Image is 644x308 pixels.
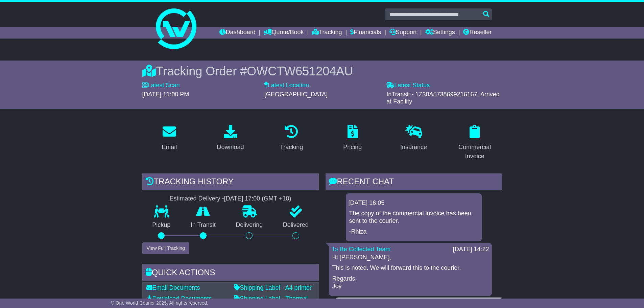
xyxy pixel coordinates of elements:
span: OWCTW651204AU [247,64,353,78]
div: Tracking [280,143,303,152]
div: Tracking Order # [142,64,502,78]
a: Financials [350,27,381,39]
label: Latest Status [386,82,430,89]
a: Support [389,27,417,39]
p: The copy of the commercial invoice has been sent to the courier. [349,210,478,224]
a: Tracking [312,27,342,39]
div: Commercial Invoice [452,143,498,161]
label: Latest Scan [142,82,180,89]
a: Shipping Label - A4 printer [234,284,312,291]
a: Reseller [463,27,492,39]
a: Commercial Invoice [448,122,502,163]
div: Insurance [400,143,427,152]
div: [DATE] 14:22 [453,246,489,253]
a: Download [212,122,248,154]
div: [DATE] 17:00 (GMT +10) [224,195,291,203]
div: Tracking history [142,173,319,192]
div: RECENT CHAT [326,173,502,192]
p: Regards, Joy [332,275,488,290]
a: Email [157,122,181,154]
div: Download [217,143,244,152]
div: Estimated Delivery - [142,195,319,203]
span: © One World Courier 2025. All rights reserved. [111,300,209,306]
a: Settings [425,27,455,39]
span: [DATE] 11:00 PM [142,91,189,98]
a: Insurance [396,122,431,154]
a: Tracking [276,122,307,154]
button: View Full Tracking [142,242,189,254]
div: Quick Actions [142,264,319,283]
a: Dashboard [219,27,256,39]
p: Hi [PERSON_NAME], [332,254,488,261]
p: -Rhiza [349,228,478,236]
label: Latest Location [264,82,309,89]
a: Pricing [339,122,366,154]
span: [GEOGRAPHIC_DATA] [264,91,328,98]
a: To Be Collected Team [332,246,391,253]
p: This is noted. We will forward this to the courier. [332,264,488,272]
div: Pricing [343,143,362,152]
a: Quote/Book [264,27,304,39]
span: InTransit - 1Z30A5738699216167: Arrived at Facility [386,91,500,105]
p: In Transit [181,221,226,229]
a: Download Documents [146,295,212,302]
div: [DATE] 16:05 [349,199,479,207]
div: Email [162,143,177,152]
p: Delivered [273,221,319,229]
p: Delivering [226,221,273,229]
p: Pickup [142,221,181,229]
a: Email Documents [146,284,200,291]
